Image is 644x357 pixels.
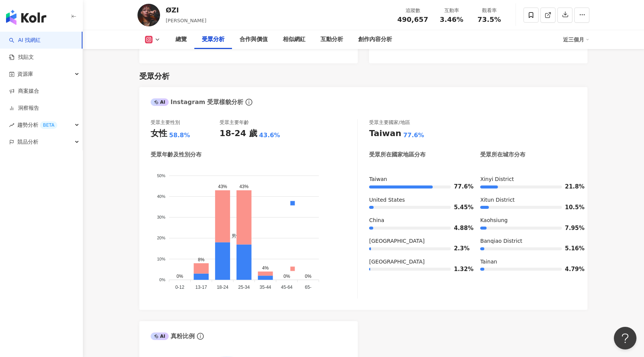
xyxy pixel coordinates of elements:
[480,217,576,224] div: Kaohsiung
[9,87,39,95] a: 商案媒合
[565,225,576,231] span: 7.95%
[151,128,167,139] div: 女性
[196,332,205,341] span: info-circle
[369,128,401,139] div: Taiwan
[238,285,250,290] tspan: 25-34
[454,205,465,210] span: 5.45%
[369,176,465,183] div: Taiwan
[157,257,165,261] tspan: 10%
[40,121,57,129] div: BETA
[358,35,392,44] div: 創作內容分析
[17,66,33,83] span: 資源庫
[151,332,195,340] div: 真粉比例
[454,225,465,231] span: 4.88%
[175,35,187,44] div: 總覽
[137,4,160,26] img: KOL Avatar
[480,151,525,159] div: 受眾所在城市分布
[565,205,576,210] span: 10.5%
[240,35,268,44] div: 合作與價值
[478,16,501,23] span: 73.5%
[563,34,589,46] div: 近三個月
[369,119,410,126] div: 受眾主要國家/地區
[17,133,38,150] span: 競品分析
[17,116,57,133] span: 趨勢分析
[175,285,184,290] tspan: 0-12
[220,119,249,126] div: 受眾主要年齡
[157,215,165,219] tspan: 30%
[157,236,165,241] tspan: 20%
[454,184,465,190] span: 77.6%
[403,131,424,139] div: 77.6%
[281,285,293,290] tspan: 45-64
[369,151,426,159] div: 受眾所在國家地區分布
[437,7,466,14] div: 互動率
[9,54,34,61] a: 找貼文
[226,233,241,239] span: 男性
[166,5,206,15] div: ØZI
[454,246,465,251] span: 2.3%
[166,18,206,23] span: [PERSON_NAME]
[139,71,169,81] div: 受眾分析
[397,7,428,14] div: 追蹤數
[397,15,428,23] span: 490,657
[369,196,465,204] div: United States
[151,98,169,106] div: AI
[369,217,465,224] div: China
[6,10,46,25] img: logo
[480,237,576,245] div: Banqiao District
[9,104,39,112] a: 洞察報告
[244,98,253,107] span: info-circle
[480,258,576,266] div: Tainan
[157,173,165,178] tspan: 50%
[169,131,190,139] div: 58.8%
[9,37,41,44] a: searchAI 找網紅
[475,7,504,14] div: 觀看率
[283,35,305,44] div: 相似網紅
[320,35,343,44] div: 互動分析
[202,35,224,44] div: 受眾分析
[565,246,576,251] span: 5.16%
[9,123,14,128] span: rise
[220,128,257,139] div: 18-24 歲
[480,196,576,204] div: Xitun District
[259,131,280,139] div: 43.6%
[157,194,165,199] tspan: 40%
[159,277,165,282] tspan: 0%
[151,98,243,106] div: Instagram 受眾樣貌分析
[369,237,465,245] div: [GEOGRAPHIC_DATA]
[195,285,207,290] tspan: 13-17
[565,184,576,190] span: 21.8%
[369,258,465,266] div: [GEOGRAPHIC_DATA]
[259,285,271,290] tspan: 35-44
[454,267,465,272] span: 1.32%
[151,332,169,340] div: AI
[480,176,576,183] div: Xinyi District
[565,267,576,272] span: 4.79%
[614,327,636,349] iframe: Help Scout Beacon - Open
[217,285,229,290] tspan: 18-24
[305,285,311,290] tspan: 65-
[151,119,180,126] div: 受眾主要性別
[151,151,201,159] div: 受眾年齡及性別分布
[440,16,463,23] span: 3.46%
